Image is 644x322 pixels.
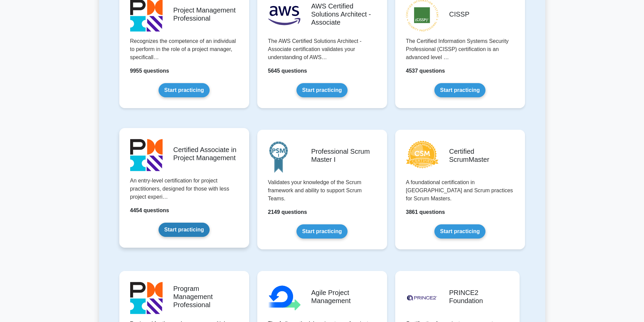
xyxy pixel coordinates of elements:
a: Start practicing [296,224,348,239]
a: Start practicing [159,223,210,237]
a: Start practicing [296,83,348,97]
a: Start practicing [434,224,485,239]
a: Start practicing [159,83,210,97]
a: Start practicing [434,83,485,97]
